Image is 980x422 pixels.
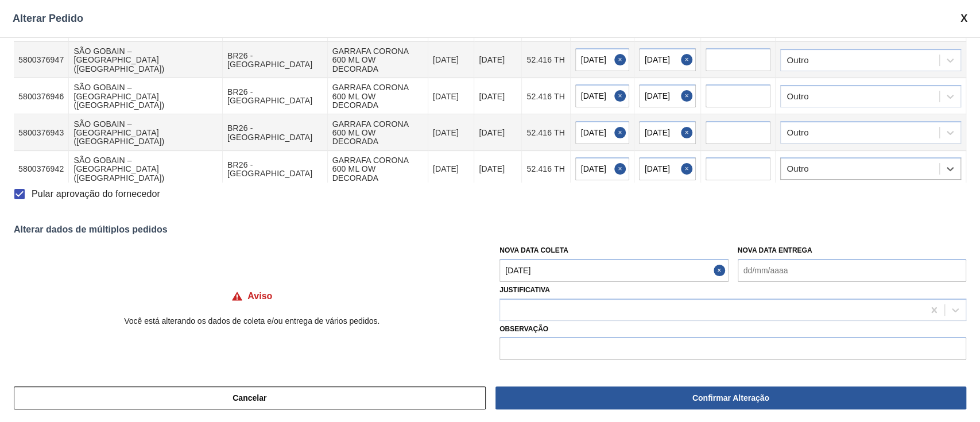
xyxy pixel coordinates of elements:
button: Fechar [681,157,696,180]
font: GARRAFA CORONA 600 ML OW DECORADA [332,47,409,73]
font: Você está alterando os dados de coleta e/ou entrega de vários pedidos. [124,316,379,326]
font: GARRAFA CORONA 600 ML OW DECORADA [332,156,409,183]
font: 52.416 TH [526,128,564,137]
font: BR26 - [GEOGRAPHIC_DATA] [227,87,312,105]
input: dd/mm/aaaa [639,84,696,107]
font: Nova Data Entrega [738,246,812,254]
font: Outro [787,164,808,173]
button: Cancelar [14,386,486,409]
font: Nova Data Coleta [499,246,568,254]
font: [DATE] [479,56,505,65]
input: dd/mm/aaaa [575,121,629,144]
font: [DATE] [433,128,459,137]
font: SÃO GOBAIN – [GEOGRAPHIC_DATA] ([GEOGRAPHIC_DATA]) [73,156,164,183]
font: 5800376943 [18,128,64,137]
font: BR26 - [GEOGRAPHIC_DATA] [227,51,312,69]
font: GARRAFA CORONA 600 ML OW DECORADA [332,119,409,146]
input: dd/mm/aaaa [575,48,629,71]
button: Fechar [614,157,629,180]
font: [DATE] [433,56,459,65]
input: dd/mm/aaaa [639,121,696,144]
font: BR26 - [GEOGRAPHIC_DATA] [227,124,312,142]
font: 52.416 TH [526,56,564,65]
button: Fechar [614,84,629,107]
font: Justificativa [499,286,550,294]
font: SÃO GOBAIN – [GEOGRAPHIC_DATA] ([GEOGRAPHIC_DATA]) [73,47,164,73]
font: Confirmar Alteração [692,393,769,402]
font: Cancelar [233,393,266,402]
font: [DATE] [479,128,505,137]
input: dd/mm/aaaa [639,157,696,180]
font: 52.416 TH [526,165,564,174]
font: [DATE] [479,92,505,101]
font: 5800376947 [18,56,64,65]
font: 52.416 TH [526,92,564,101]
font: Outro [787,127,808,137]
input: dd/mm/aaaa [575,84,629,107]
font: GARRAFA CORONA 600 ML OW DECORADA [332,83,409,110]
input: dd/mm/aaaa [639,48,696,71]
font: BR26 - [GEOGRAPHIC_DATA] [227,160,312,178]
font: 5800376942 [18,165,64,174]
input: dd/mm/aaaa [738,259,966,282]
font: [DATE] [433,92,459,101]
font: Aviso [247,291,272,301]
font: SÃO GOBAIN – [GEOGRAPHIC_DATA] ([GEOGRAPHIC_DATA]) [73,119,164,146]
button: Fechar [614,48,629,71]
font: Outro [787,91,808,101]
font: Observação [499,325,548,333]
input: dd/mm/aaaa [499,259,728,282]
button: Confirmar Alteração [495,386,966,409]
font: [DATE] [433,165,459,174]
button: Fechar [614,121,629,144]
font: SÃO GOBAIN – [GEOGRAPHIC_DATA] ([GEOGRAPHIC_DATA]) [73,83,164,110]
font: Alterar Pedido [13,13,83,24]
button: Fechar [714,259,729,282]
font: Outro [787,55,808,65]
button: Fechar [681,48,696,71]
button: Fechar [681,121,696,144]
input: dd/mm/aaaa [575,157,629,180]
button: Fechar [681,84,696,107]
font: Alterar dados de múltiplos pedidos [14,224,168,234]
font: [DATE] [479,165,505,174]
font: Pular aprovação do fornecedor [32,189,160,199]
font: 5800376946 [18,92,64,101]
